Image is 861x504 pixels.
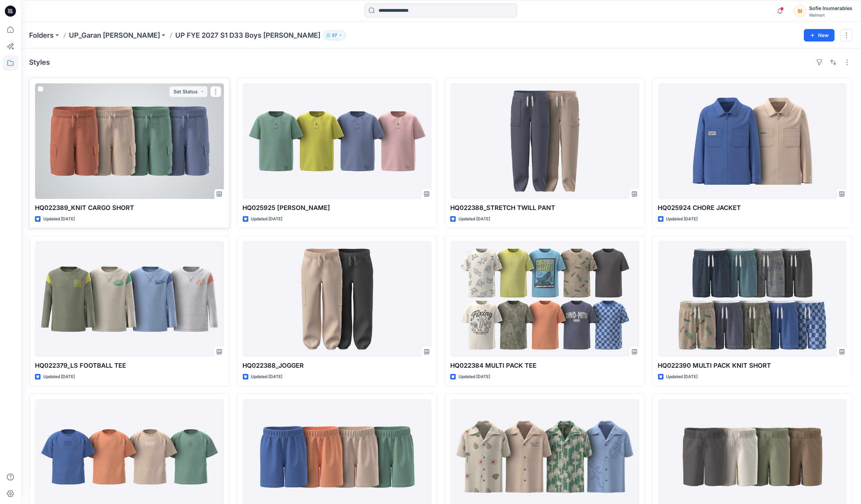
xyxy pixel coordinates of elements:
[69,30,160,40] a: UP_Garan [PERSON_NAME]
[658,241,847,357] a: HQ022390 MULTI PACK KNIT SHORT
[251,373,283,381] p: Updated [DATE]
[450,203,639,213] p: HQ022388_STRETCH TWILL PANT
[666,216,698,223] p: Updated [DATE]
[809,12,852,18] div: Walmart
[804,29,835,42] button: New
[29,30,54,40] a: Folders
[43,216,75,223] p: Updated [DATE]
[29,58,50,66] h4: Styles
[809,4,852,12] div: Sofie Inumerables
[658,203,847,213] p: HQ025924 CHORE JACKET
[450,361,639,370] p: HQ022384 MULTI PACK TEE
[450,241,639,357] a: HQ022384 MULTI PACK TEE
[459,373,490,381] p: Updated [DATE]
[243,241,432,357] a: HQ022388_JOGGER
[175,30,320,40] p: UP FYE 2027 S1 D33 Boys [PERSON_NAME]
[658,83,847,199] a: HQ025924 CHORE JACKET
[459,216,490,223] p: Updated [DATE]
[794,5,806,17] div: SI
[35,241,224,357] a: HQ022379_LS FOOTBALL TEE
[450,83,639,199] a: HQ022388_STRETCH TWILL PANT
[332,31,337,39] p: 37
[35,83,224,199] a: HQ022389_KNIT CARGO SHORT
[35,361,224,370] p: HQ022379_LS FOOTBALL TEE
[243,203,432,213] p: HQ025925 [PERSON_NAME]
[666,373,698,381] p: Updated [DATE]
[43,373,75,381] p: Updated [DATE]
[243,83,432,199] a: HQ025925 SLUB HENLEY
[658,361,847,370] p: HQ022390 MULTI PACK KNIT SHORT
[251,216,283,223] p: Updated [DATE]
[243,361,432,370] p: HQ022388_JOGGER
[35,203,224,213] p: HQ022389_KNIT CARGO SHORT
[323,30,346,40] button: 37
